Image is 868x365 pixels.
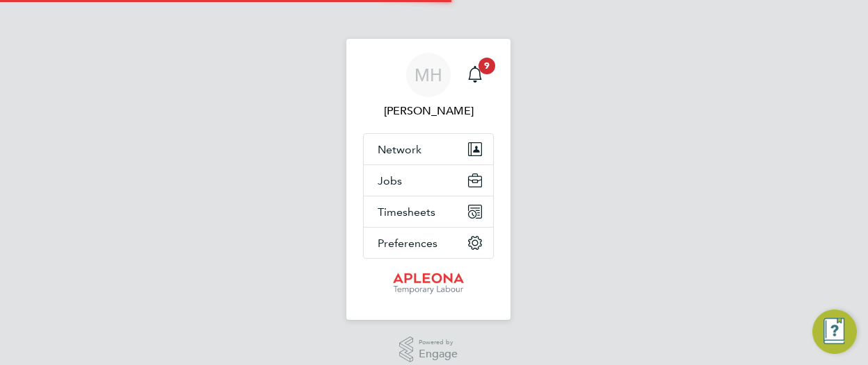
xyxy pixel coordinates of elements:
[363,273,494,295] a: Go to home page
[461,53,489,97] a: 9
[364,228,493,258] button: Preferences
[364,196,493,227] button: Timesheets
[399,337,458,363] a: Powered byEngage
[363,103,494,119] span: Michael Hulme
[378,174,402,187] span: Jobs
[364,134,493,164] button: Network
[346,39,511,320] nav: Main navigation
[419,337,458,348] span: Powered by
[393,273,464,295] img: apleona-logo-retina.png
[378,205,435,219] span: Timesheets
[364,165,493,196] button: Jobs
[363,53,494,119] a: MH[PERSON_NAME]
[419,348,458,360] span: Engage
[378,143,421,156] span: Network
[378,237,437,250] span: Preferences
[812,309,857,354] button: Engage Resource Center
[415,66,442,84] span: MH
[479,58,495,74] span: 9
